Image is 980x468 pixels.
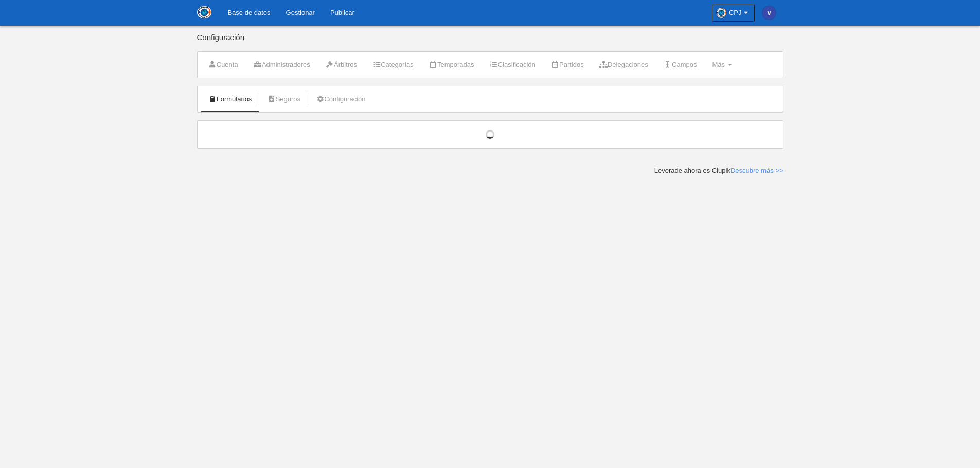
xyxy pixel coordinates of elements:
a: Cuenta [203,57,244,72]
div: Cargando [208,130,773,139]
div: Configuración [197,33,783,51]
img: OahAUokjtesP.30x30.jpg [716,8,726,18]
a: Clasificación [484,57,541,72]
a: Formularios [203,91,258,107]
a: Campos [658,57,703,72]
img: c2l6ZT0zMHgzMCZmcz05JnRleHQ9ViZiZz0zOTQ5YWI%3D.png [762,6,776,20]
a: Árbitros [320,57,363,72]
a: Temporadas [423,57,480,72]
a: Delegaciones [594,57,654,72]
a: Partidos [545,57,590,72]
img: CPJ [197,6,211,18]
a: CPJ [712,4,755,22]
div: Leverade ahora es Clupik [654,166,783,175]
a: Descubre más >> [730,166,783,174]
a: Seguros [261,91,306,107]
span: CPJ [729,8,742,18]
a: Categorías [367,57,419,72]
a: Administradores [248,57,316,72]
a: Configuración [310,91,371,107]
span: Más [712,61,725,68]
a: Más [706,57,737,72]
